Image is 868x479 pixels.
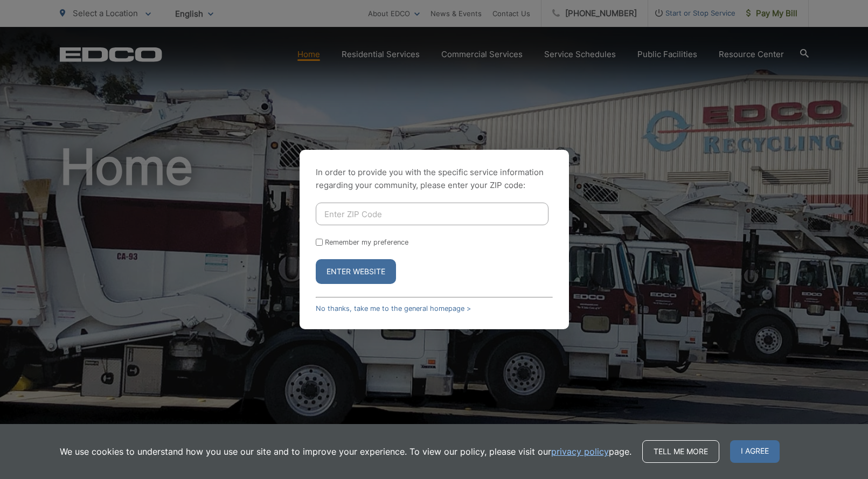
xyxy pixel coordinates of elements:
a: Tell me more [642,440,719,463]
a: privacy policy [551,445,609,458]
a: No thanks, take me to the general homepage > [316,304,471,313]
button: Enter Website [316,259,396,284]
p: In order to provide you with the specific service information regarding your community, please en... [316,166,553,192]
label: Remember my preference [325,238,408,246]
span: I agree [730,440,780,463]
p: We use cookies to understand how you use our site and to improve your experience. To view our pol... [60,445,631,458]
input: Enter ZIP Code [316,203,548,225]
